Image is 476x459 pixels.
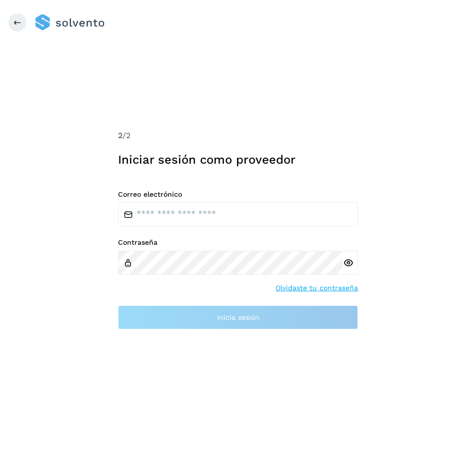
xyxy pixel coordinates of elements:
a: Olvidaste tu contraseña [275,283,358,293]
h1: Iniciar sesión como proveedor [118,153,358,167]
button: Inicia sesión [118,305,358,329]
span: 2 [118,131,122,140]
span: Inicia sesión [217,314,259,321]
div: /2 [118,130,358,142]
label: Correo electrónico [118,190,358,199]
label: Contraseña [118,238,358,247]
